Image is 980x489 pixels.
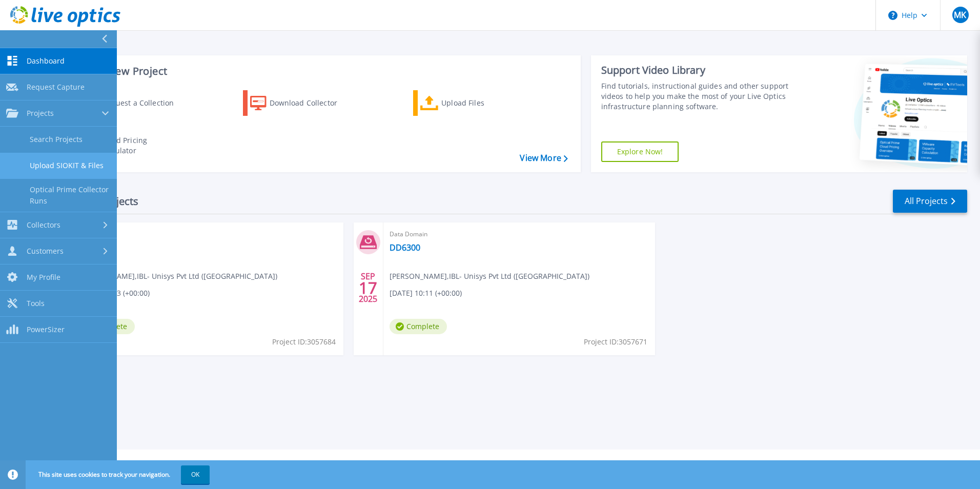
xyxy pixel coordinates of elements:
a: View More [520,153,567,163]
button: OK [181,465,210,484]
span: My Profile [27,273,60,282]
span: 17 [359,283,377,292]
span: [DATE] 10:11 (+00:00) [390,288,462,299]
a: DD6300 [390,242,420,253]
div: Cloud Pricing Calculator [100,135,182,156]
div: Download Collector [270,93,352,113]
a: Cloud Pricing Calculator [73,133,187,158]
span: Complete [390,319,447,334]
span: [PERSON_NAME] , IBL- Unisys Pvt Ltd ([GEOGRAPHIC_DATA]) [390,271,589,282]
div: SEP 2025 [358,269,378,307]
a: Request a Collection [73,90,187,116]
a: Download Collector [243,90,357,116]
span: Request Capture [27,83,85,92]
span: Data Domain [390,229,649,240]
a: All Projects [893,190,967,213]
div: Request a Collection [102,93,184,113]
span: Project ID: 3057671 [584,336,647,348]
div: Upload Files [441,93,523,113]
span: Dashboard [27,56,65,66]
span: Customers [27,247,64,256]
span: Collectors [27,220,60,230]
span: [PERSON_NAME] , IBL- Unisys Pvt Ltd ([GEOGRAPHIC_DATA]) [77,271,277,282]
span: Projects [27,109,54,118]
span: This site uses cookies to track your navigation. [28,465,210,484]
h3: Start a New Project [73,66,567,77]
a: Explore Now! [601,141,679,162]
span: Project ID: 3057684 [272,336,336,348]
span: MK [954,11,966,19]
a: Upload Files [413,90,527,116]
div: Find tutorials, instructional guides and other support videos to help you make the most of your L... [601,81,793,112]
span: Unity [77,229,337,240]
span: PowerSizer [27,325,65,334]
span: Tools [27,299,45,308]
div: Support Video Library [601,64,793,77]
